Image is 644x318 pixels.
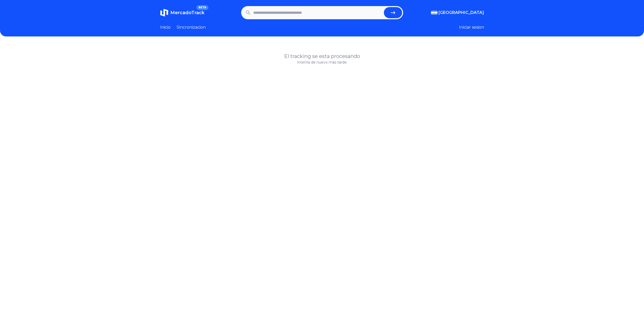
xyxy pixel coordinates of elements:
[160,9,168,17] img: MercadoTrack
[160,24,171,30] a: Inicio
[431,10,484,16] button: [GEOGRAPHIC_DATA]
[170,10,204,15] span: MercadoTrack
[431,11,438,15] img: Argentina
[177,24,206,30] a: Sincronizacion
[439,10,484,16] span: [GEOGRAPHIC_DATA]
[160,53,484,60] h1: El tracking se esta procesando
[160,9,204,17] a: MercadoTrackBETA
[196,5,208,10] span: BETA
[160,60,484,65] p: Intenta de nuevo más tarde.
[459,24,484,30] button: Iniciar sesion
